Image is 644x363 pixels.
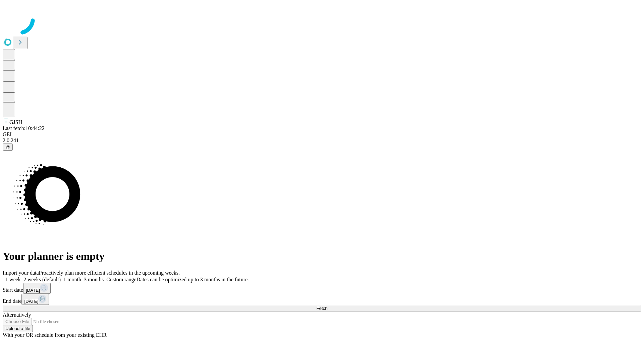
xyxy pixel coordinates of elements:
[5,277,21,282] span: 1 week
[26,288,40,293] span: [DATE]
[3,137,641,144] div: 2.0.241
[84,277,104,282] span: 3 months
[39,270,180,276] span: Proactively plan more efficient schedules in the upcoming weeks.
[23,277,61,282] span: 2 weeks (default)
[3,125,45,131] span: Last fetch: 10:44:22
[3,144,13,151] button: @
[3,250,641,263] h1: Your planner is empty
[3,294,641,305] div: End date
[3,305,641,312] button: Fetch
[3,325,33,332] button: Upload a file
[24,299,38,304] span: [DATE]
[316,306,327,311] span: Fetch
[3,312,31,318] span: Alternatively
[3,283,641,294] div: Start date
[3,131,641,137] div: GEI
[21,294,49,305] button: [DATE]
[5,145,10,150] span: @
[63,277,81,282] span: 1 month
[3,332,107,338] span: With your OR schedule from your existing EHR
[9,119,22,125] span: GJSH
[137,277,249,282] span: Dates can be optimized up to 3 months in the future.
[23,283,51,294] button: [DATE]
[106,277,136,282] span: Custom range
[3,270,39,276] span: Import your data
